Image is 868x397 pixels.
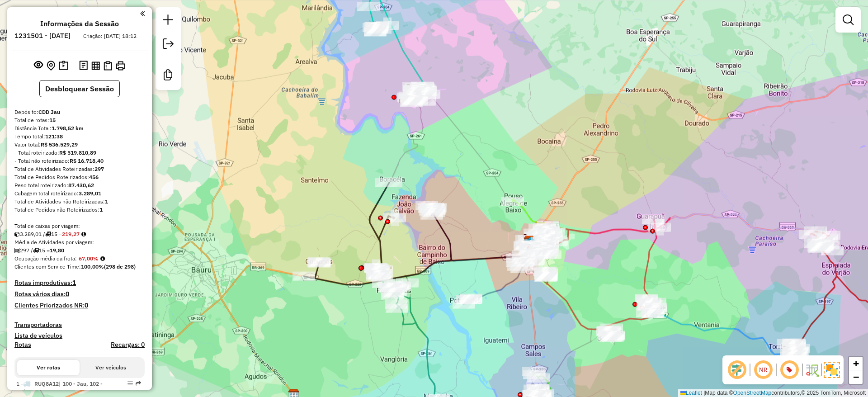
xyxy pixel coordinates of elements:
div: Map data © contributors,© 2025 TomTom, Microsoft [678,389,868,397]
strong: R$ 519.810,89 [59,149,96,156]
a: Exibir filtros [839,11,857,29]
strong: CDD Jau [38,109,60,115]
a: Nova sessão e pesquisa [159,11,177,31]
div: Depósito: [14,108,145,116]
h4: Transportadoras [14,321,145,329]
div: Total de caixas por viagem: [14,222,145,230]
i: Total de rotas [45,232,51,237]
strong: 121:38 [45,133,63,140]
button: Visualizar Romaneio [102,59,114,72]
div: Criação: [DATE] 18:12 [80,32,140,40]
span: | [703,390,705,396]
button: Visualizar relatório de Roteirização [90,59,102,71]
strong: 1.798,52 km [52,125,84,132]
button: Ver rotas [17,360,80,375]
strong: 0 [66,290,69,298]
button: Ver veículos [80,360,142,375]
h4: Informações da Sessão [40,19,119,28]
div: Total de rotas: [14,116,145,124]
i: Total de Atividades [14,248,20,253]
div: - Total roteirizado: [14,149,145,157]
strong: 15 [49,117,56,123]
strong: 87.430,62 [68,182,94,189]
button: Imprimir Rotas [114,59,127,72]
em: Opções [127,381,133,386]
a: Rotas [14,341,31,349]
strong: 19,80 [50,247,64,254]
a: Leaflet [680,390,702,396]
h4: Recargas: 0 [111,341,145,349]
strong: R$ 16.718,40 [70,157,104,164]
button: Painel de Sugestão [57,59,70,73]
div: Média de Atividades por viagem: [14,238,145,246]
div: Tempo total: [14,132,145,141]
i: Meta Caixas/viagem: 237,10 Diferença: -17,83 [81,232,86,237]
button: Desbloquear Sessão [39,80,120,97]
span: RUQ8A12 [34,380,59,387]
img: Exibir/Ocultar setores [824,362,840,378]
div: Peso total roteirizado: [14,181,145,189]
span: | 100 - Jau, 102 - Jaú, 114 - Brotas [16,380,103,395]
strong: 3.289,01 [79,190,101,197]
div: - Total não roteirizado: [14,157,145,165]
a: OpenStreetMap [733,390,772,396]
em: Rota exportada [136,381,141,386]
i: Cubagem total roteirizado [14,232,20,237]
a: Criar modelo [159,66,177,86]
img: 640 UDC Light WCL Villa Carvalho [525,236,537,248]
a: Zoom in [849,357,863,370]
strong: 1 [105,198,108,205]
img: Fluxo de ruas [805,363,819,377]
div: Cubagem total roteirizado: [14,189,145,198]
div: Total de Pedidos Roteirizados: [14,173,145,181]
h6: 1231501 - [DATE] [14,32,71,40]
button: Logs desbloquear sessão [77,59,90,73]
h4: Lista de veículos [14,332,145,340]
div: Total de Atividades Roteirizadas: [14,165,145,173]
i: Total de rotas [33,248,39,253]
h4: Rotas vários dias: [14,290,145,298]
div: 3.289,01 / 15 = [14,230,145,238]
strong: (298 de 298) [104,263,136,270]
strong: 456 [89,174,99,180]
div: Distância Total: [14,124,145,132]
span: + [853,358,859,369]
strong: 1 [72,279,76,287]
img: CDD Jau [524,236,535,247]
div: Total de Pedidos não Roteirizados: [14,206,145,214]
span: Ocupação média da frota: [14,255,77,262]
strong: 219,27 [62,231,80,237]
strong: R$ 536.529,29 [41,141,78,148]
strong: 1 [99,206,103,213]
strong: 67,00% [79,255,99,262]
div: 297 / 15 = [14,246,145,255]
div: Total de Atividades não Roteirizadas: [14,198,145,206]
span: Exibir número da rota [778,359,800,381]
span: Ocultar NR [752,359,774,381]
div: Atividade não roteirizada - SUPERMERCADO FERNAND [524,385,546,394]
strong: 0 [85,301,88,309]
span: Exibir deslocamento [726,359,748,381]
h4: Rotas improdutivas: [14,279,145,287]
span: − [853,371,859,383]
a: Zoom out [849,370,863,384]
span: 1 - [16,380,103,395]
a: Clique aqui para minimizar o painel [140,8,145,19]
h4: Clientes Priorizados NR: [14,302,145,309]
strong: 297 [94,165,104,172]
em: Média calculada utilizando a maior ocupação (%Peso ou %Cubagem) de cada rota da sessão. Rotas cro... [100,256,105,261]
button: Exibir sessão original [32,58,45,73]
div: Valor total: [14,141,145,149]
span: Clientes com Service Time: [14,263,81,270]
strong: 100,00% [81,263,104,270]
button: Centralizar mapa no depósito ou ponto de apoio [45,59,57,73]
a: Exportar sessão [159,35,177,55]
